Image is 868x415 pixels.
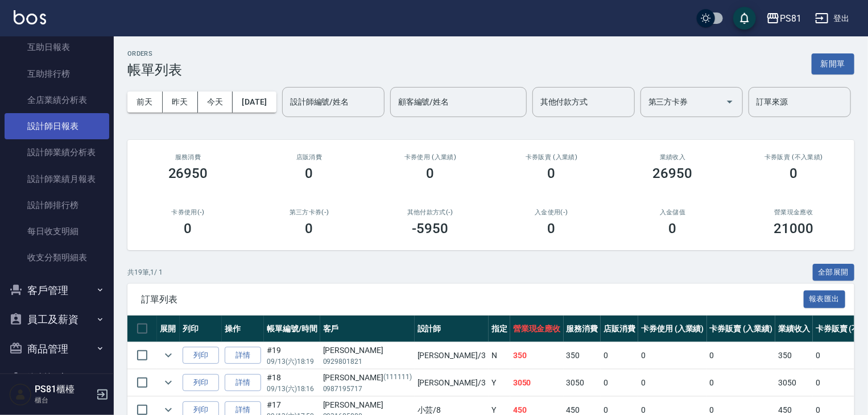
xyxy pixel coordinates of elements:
h3: 0 [184,221,192,236]
h2: 入金儲值 [626,209,720,216]
button: 員工及薪資 [5,305,109,334]
a: 設計師日報表 [5,113,109,139]
th: 展開 [157,316,180,342]
h3: 0 [305,221,313,236]
p: 09/13 (六) 18:16 [267,384,317,394]
td: 350 [564,342,601,369]
p: 09/13 (六) 18:19 [267,356,317,367]
h3: 0 [305,165,313,181]
h2: 其他付款方式(-) [383,209,477,216]
th: 客戶 [320,316,415,342]
button: 今天 [198,92,233,113]
h2: 卡券使用(-) [141,209,235,216]
th: 卡券使用 (入業績) [638,316,707,342]
h3: 0 [427,165,435,181]
h3: 26950 [168,165,208,181]
span: 訂單列表 [141,294,804,305]
h3: 0 [548,165,556,181]
td: 0 [707,342,776,369]
td: 3050 [510,370,564,396]
th: 操作 [222,316,264,342]
td: N [489,342,510,369]
td: 350 [775,342,813,369]
p: 0929801821 [323,356,412,367]
td: 0 [638,342,707,369]
button: 報表匯出 [804,290,846,308]
th: 帳單編號/時間 [264,316,320,342]
th: 業績收入 [775,316,813,342]
h3: 0 [669,221,677,236]
div: [PERSON_NAME] [323,345,412,356]
a: 詳情 [225,374,261,392]
th: 指定 [489,316,510,342]
td: 0 [601,370,638,396]
h3: 帳單列表 [127,62,182,78]
td: #18 [264,370,320,396]
button: 列印 [183,374,219,392]
td: 0 [601,342,638,369]
a: 全店業績分析表 [5,87,109,113]
h2: ORDERS [127,50,182,57]
a: 新開單 [812,58,854,69]
h2: 業績收入 [626,153,720,161]
h2: 卡券使用 (入業績) [383,153,477,161]
td: Y [489,370,510,396]
a: 設計師排行榜 [5,192,109,218]
h3: 0 [548,221,556,236]
button: expand row [160,347,177,364]
h2: 店販消費 [262,153,356,161]
h5: PS81櫃檯 [35,384,93,395]
button: 列印 [183,347,219,364]
a: 互助排行榜 [5,61,109,87]
button: save [733,7,756,30]
th: 設計師 [415,316,489,342]
h2: 入金使用(-) [505,209,598,216]
p: (111111) [383,372,412,384]
td: [PERSON_NAME] /3 [415,342,489,369]
img: Person [9,383,32,406]
h3: 21000 [774,221,814,236]
td: 3050 [564,370,601,396]
p: 0987195717 [323,384,412,394]
th: 店販消費 [601,316,638,342]
button: 資料設定 [5,363,109,393]
td: 0 [707,370,776,396]
button: 新開單 [812,53,854,74]
th: 卡券販賣 (入業績) [707,316,776,342]
h3: 服務消費 [141,153,235,161]
h3: 26950 [653,165,693,181]
button: 昨天 [163,92,198,113]
div: [PERSON_NAME] [323,399,412,411]
td: 350 [510,342,564,369]
h3: -5950 [412,221,449,236]
img: Logo [14,10,46,24]
a: 設計師業績分析表 [5,139,109,165]
h2: 第三方卡券(-) [262,209,356,216]
h2: 卡券販賣 (入業績) [505,153,598,161]
button: expand row [160,374,177,391]
button: 商品管理 [5,334,109,364]
th: 列印 [180,316,222,342]
th: 營業現金應收 [510,316,564,342]
button: 登出 [811,8,854,29]
td: 0 [638,370,707,396]
a: 收支分類明細表 [5,244,109,271]
a: 報表匯出 [804,293,846,304]
p: 共 19 筆, 1 / 1 [127,267,163,277]
td: 3050 [775,370,813,396]
div: PS81 [780,11,801,26]
h2: 卡券販賣 (不入業績) [747,153,841,161]
td: [PERSON_NAME] /3 [415,370,489,396]
div: [PERSON_NAME] [323,372,412,384]
p: 櫃台 [35,395,93,405]
button: 客戶管理 [5,276,109,305]
button: Open [721,93,739,111]
a: 設計師業績月報表 [5,166,109,192]
button: 前天 [127,92,163,113]
a: 互助日報表 [5,34,109,60]
button: 全部展開 [813,264,855,281]
h3: 0 [790,165,798,181]
button: [DATE] [233,92,276,113]
h2: 營業現金應收 [747,209,841,216]
a: 每日收支明細 [5,218,109,244]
